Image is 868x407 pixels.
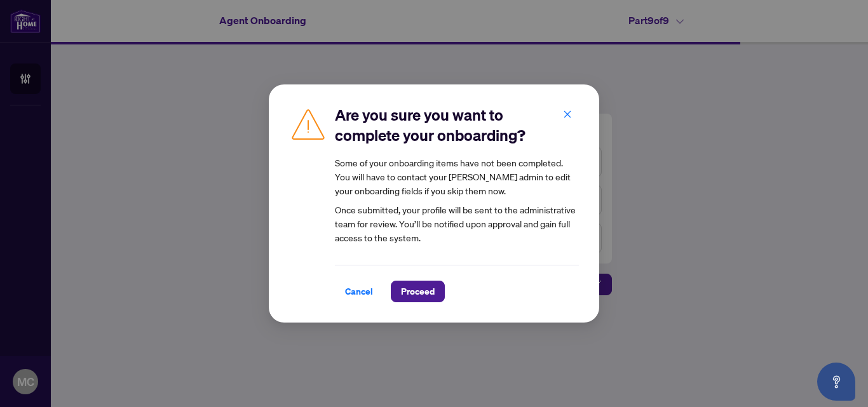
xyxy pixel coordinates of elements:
[345,281,373,302] span: Cancel
[335,105,579,145] h2: Are you sure you want to complete your onboarding?
[401,281,435,302] span: Proceed
[335,156,579,197] div: Some of your onboarding items have not been completed. You will have to contact your [PERSON_NAME...
[335,281,383,302] button: Cancel
[335,156,579,244] article: Once submitted, your profile will be sent to the administrative team for review. You’ll be notifi...
[563,110,572,119] span: close
[289,105,327,143] img: Caution Icon
[817,363,855,401] button: Open asap
[391,281,445,302] button: Proceed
